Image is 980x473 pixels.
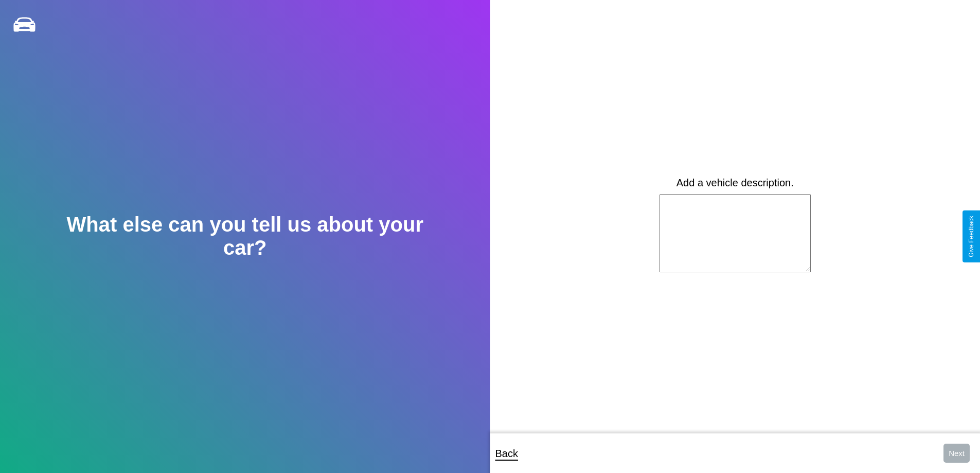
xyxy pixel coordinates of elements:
div: Give Feedback [968,216,975,257]
label: Add a vehicle description. [676,177,794,189]
button: Next [943,444,970,463]
h2: What else can you tell us about your car? [49,213,441,259]
p: Back [495,444,518,463]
